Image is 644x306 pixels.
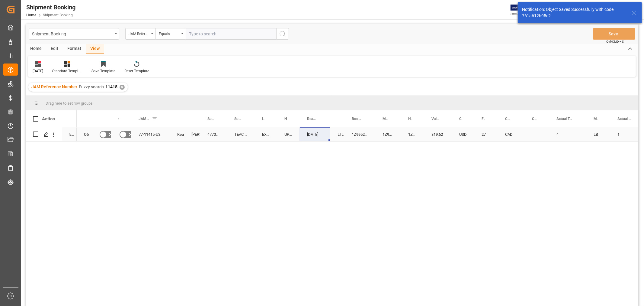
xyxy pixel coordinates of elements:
div: 5 [62,127,77,141]
div: Home [26,44,46,54]
span: Ctrl/CMD + S [606,39,624,44]
div: JAM Reference Number [129,30,149,37]
span: Currency (freight quote) [505,117,512,121]
div: Standard Templates [52,68,82,74]
span: Name of the Carrier/Forwarder [284,117,287,121]
div: 1Z9952136897048720 [344,127,375,141]
div: 4 [549,127,586,141]
div: EXW [PERSON_NAME] CA US [255,127,277,141]
span: Supplier Number [207,117,214,121]
div: Shipment Booking [26,3,75,12]
div: TEAC - TASCAM [227,127,255,141]
div: [DATE] [33,68,43,74]
div: Action [42,116,55,122]
span: Container Type [532,117,537,121]
span: Master [PERSON_NAME] of Lading Number [383,117,388,121]
div: View [86,44,104,54]
span: Value (1) [431,117,439,121]
button: search button [276,28,289,40]
div: Shipment Booking [32,30,113,37]
button: open menu [155,28,186,40]
div: 1Z9952136897048720 [375,127,401,141]
button: open menu [29,28,119,40]
a: Home [26,13,36,17]
span: Ready Date [307,117,318,121]
div: USD [452,127,474,141]
span: Actual Total Number of Cartons [617,117,632,121]
div: [PERSON_NAME] [191,128,193,142]
div: 319.62 [424,127,452,141]
span: 11415 [105,84,117,89]
span: Supplier Full Name [234,117,242,121]
span: Actual Total Gross Weight [556,117,574,121]
div: LB [594,128,603,142]
div: [DATE] [300,127,330,141]
div: Notification: Object Saved Successfully with code 761a612b95c2 [522,6,626,19]
span: Fuzzy search [79,84,104,89]
div: 1Z9952136897048720 [401,127,424,141]
span: Currency for Value (1) [459,117,462,121]
div: CAD [498,127,525,141]
div: 77-11415-US [131,127,170,141]
input: Type to search [186,28,276,40]
span: Freight Quote [482,117,485,121]
span: Master Pack Weight (UOM) Manual [594,117,598,121]
span: Drag here to set row groups [46,101,93,106]
button: Save [593,28,635,40]
img: Exertis%20JAM%20-%20Email%20Logo.jpg_1722504956.jpg [511,5,531,15]
div: 27 [474,127,498,141]
div: ✕ [120,85,125,90]
div: Format [63,44,86,54]
div: O5 [77,127,91,141]
div: Press SPACE to select this row. [26,127,77,142]
span: House Bill of Lading Number [408,117,412,121]
div: Save Template [91,68,115,74]
span: JAM Reference Number [139,117,149,121]
div: 477028 [200,127,227,141]
span: JAM Reference Number [31,84,77,89]
div: Reset Template [124,68,149,74]
span: Incoterm [262,117,264,121]
span: Booking Number [352,117,363,121]
div: Edit [46,44,63,54]
div: UPS STANDARD GROUND [277,127,300,141]
button: open menu [125,28,155,40]
div: Equals [159,30,179,37]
